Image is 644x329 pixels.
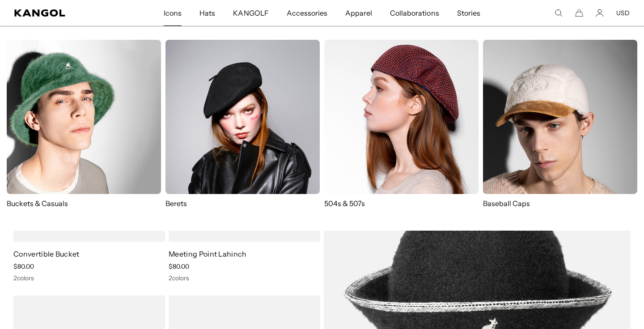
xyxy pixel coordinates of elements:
button: Cart [575,9,583,17]
a: 504s & 507s [324,40,479,208]
p: Buckets & Casuals [7,198,161,208]
a: Kangol [14,9,108,17]
p: Baseball Caps [483,198,637,208]
a: Baseball Caps [483,40,637,217]
p: 504s & 507s [324,198,479,208]
div: 2 colors [13,274,165,282]
span: $80.00 [169,262,189,270]
summary: Search here [555,9,563,17]
a: Account [596,9,604,17]
a: Buckets & Casuals [7,40,161,208]
a: Berets [165,40,320,208]
a: Convertible Bucket [13,249,80,258]
div: 2 colors [169,274,320,282]
a: Meeting Point Lahinch [169,249,247,258]
button: USD [616,9,630,17]
p: Berets [165,198,320,208]
span: $80.00 [13,262,34,270]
